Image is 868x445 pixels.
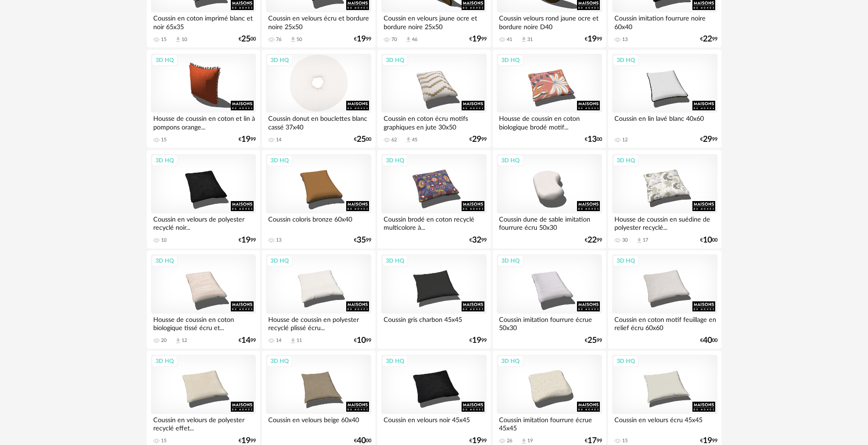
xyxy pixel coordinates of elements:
[266,12,371,31] div: Coussin en velours écru et bordure noire 25x50
[357,337,366,344] span: 10
[391,36,397,43] div: 70
[587,36,597,42] span: 19
[357,237,366,243] span: 35
[703,237,712,243] span: 10
[703,36,712,42] span: 22
[636,237,643,244] span: Download icon
[643,237,648,243] div: 17
[276,237,281,243] div: 13
[497,113,602,131] div: Housse de coussin en coton biologique brodé motif...
[161,438,166,444] div: 15
[497,255,524,267] div: 3D HQ
[161,137,166,143] div: 15
[700,237,717,243] div: € 00
[147,50,260,148] a: 3D HQ Housse de coussin en coton et lin à pompons orange... 15 €1999
[239,36,256,42] div: € 00
[381,314,486,332] div: Coussin gris charbon 45x45
[612,213,717,232] div: Housse de coussin en suédine de polyester recyclé...
[507,438,512,444] div: 26
[239,337,256,344] div: € 99
[700,136,717,143] div: € 99
[405,136,412,143] span: Download icon
[612,12,717,31] div: Coussin imitation fourrure noire 60x40
[608,250,721,349] a: 3D HQ Coussin en coton motif feuillage en relief écru 60x60 €4000
[161,36,166,43] div: 15
[493,150,606,248] a: 3D HQ Coussin dune de sable imitation fourrure écru 50x30 €2299
[622,237,628,243] div: 30
[377,50,490,148] a: 3D HQ Coussin en coton écru motifs graphiques en jute 30x50 62 Download icon 45 €2999
[354,438,371,444] div: € 00
[151,314,256,332] div: Housse de coussin en coton biologique tissé écru et...
[182,337,187,344] div: 12
[262,250,375,349] a: 3D HQ Housse de coussin en polyester recyclé plissé écru... 14 Download icon 11 €1099
[241,36,250,42] span: 25
[266,54,293,66] div: 3D HQ
[382,255,408,267] div: 3D HQ
[382,54,408,66] div: 3D HQ
[507,36,512,43] div: 41
[241,237,250,243] span: 19
[266,414,371,432] div: Coussin en velours beige 60x40
[266,155,293,166] div: 3D HQ
[147,150,260,248] a: 3D HQ Coussin en velours de polyester recyclé noir... 10 €1999
[472,237,481,243] span: 32
[412,36,417,43] div: 46
[613,255,639,267] div: 3D HQ
[381,12,486,31] div: Coussin en velours jaune ocre et bordure noire 25x50
[585,438,602,444] div: € 99
[290,337,296,344] span: Download icon
[241,337,250,344] span: 14
[472,337,481,344] span: 19
[296,337,302,344] div: 11
[175,337,182,344] span: Download icon
[472,36,481,42] span: 19
[412,137,417,143] div: 45
[613,54,639,66] div: 3D HQ
[612,414,717,432] div: Coussin en velours écru 45x45
[266,355,293,367] div: 3D HQ
[357,136,366,143] span: 25
[613,155,639,166] div: 3D HQ
[241,136,250,143] span: 19
[469,438,487,444] div: € 99
[151,113,256,131] div: Housse de coussin en coton et lin à pompons orange...
[377,150,490,248] a: 3D HQ Coussin brodé en coton recyclé multicolore à... €3299
[241,438,250,444] span: 19
[585,136,602,143] div: € 00
[520,36,527,43] span: Download icon
[290,36,296,43] span: Download icon
[147,250,260,349] a: 3D HQ Housse de coussin en coton biologique tissé écru et... 20 Download icon 12 €1499
[381,414,486,432] div: Coussin en velours noir 45x45
[497,155,524,166] div: 3D HQ
[700,337,717,344] div: € 00
[161,237,166,243] div: 10
[377,250,490,349] a: 3D HQ Coussin gris charbon 45x45 €1999
[151,414,256,432] div: Coussin en velours de polyester recyclé effet...
[587,337,597,344] span: 25
[527,36,533,43] div: 31
[266,255,293,267] div: 3D HQ
[296,36,302,43] div: 50
[608,150,721,248] a: 3D HQ Housse de coussin en suédine de polyester recyclé... 30 Download icon 17 €1000
[239,438,256,444] div: € 99
[608,50,721,148] a: 3D HQ Coussin en lin lavé blanc 40x60 12 €2999
[622,137,628,143] div: 12
[497,54,524,66] div: 3D HQ
[497,314,602,332] div: Coussin imitation fourrure écrue 50x30
[703,337,712,344] span: 40
[354,237,371,243] div: € 99
[469,36,487,42] div: € 99
[266,314,371,332] div: Housse de coussin en polyester recyclé plissé écru...
[266,113,371,131] div: Coussin donut en bouclettes blanc cassé 37x40
[472,136,481,143] span: 29
[622,36,628,43] div: 13
[354,36,371,42] div: € 99
[469,237,487,243] div: € 99
[161,337,166,344] div: 20
[381,113,486,131] div: Coussin en coton écru motifs graphiques en jute 30x50
[262,150,375,248] a: 3D HQ Coussin coloris bronze 60x40 13 €3599
[357,438,366,444] span: 40
[266,213,371,232] div: Coussin coloris bronze 60x40
[527,438,533,444] div: 19
[585,237,602,243] div: € 99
